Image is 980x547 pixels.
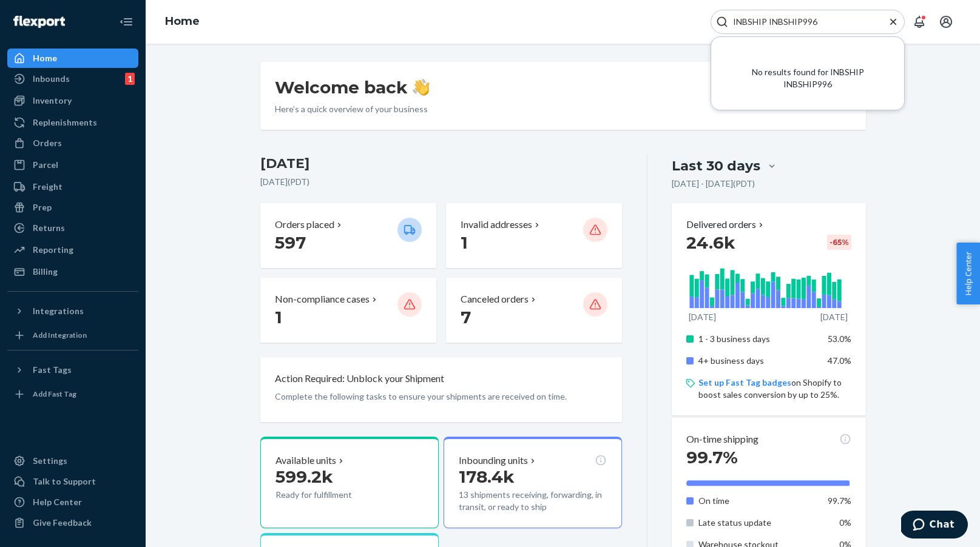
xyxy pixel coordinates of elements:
button: Close Navigation [114,10,138,34]
div: Help Center [33,496,82,508]
div: Give Feedback [33,517,92,529]
div: Home [33,52,57,64]
p: Canceled orders [461,292,529,306]
div: Billing [33,266,58,278]
p: Inbounding units [459,454,528,468]
button: Open notifications [907,10,931,34]
button: Canceled orders 7 [446,278,622,343]
div: Talk to Support [33,475,96,488]
a: Billing [7,262,138,281]
span: 99.7% [828,495,851,506]
p: on Shopify to boost sales conversion by up to 25%. [698,377,851,401]
span: 99.7% [686,447,738,468]
a: Settings [7,451,138,471]
a: Replenishments [7,113,138,132]
span: 24.6k [686,232,735,253]
p: Here’s a quick overview of your business [275,103,430,115]
button: Open account menu [934,10,958,34]
p: Late status update [698,517,818,529]
div: Parcel [33,159,58,171]
button: Inbounding units178.4k13 shipments receiving, forwarding, in transit, or ready to ship [444,437,622,529]
iframe: Opens a widget where you can chat to one of our agents [901,511,968,541]
div: Fast Tags [33,364,72,376]
a: Set up Fast Tag badges [698,377,791,388]
p: [DATE] [689,311,716,323]
p: [DATE] - [DATE] ( PDT ) [672,178,755,190]
img: hand-wave emoji [413,79,430,96]
p: Ready for fulfillment [275,489,388,501]
p: Complete the following tasks to ensure your shipments are received on time. [275,391,608,403]
a: Orders [7,133,138,153]
span: 0% [839,517,851,528]
button: Close Search [887,16,899,29]
a: Home [7,49,138,68]
button: Integrations [7,301,138,321]
div: Inbounds [33,73,70,85]
span: 1 [275,307,282,327]
div: Add Integration [33,330,87,340]
span: 47.0% [828,355,851,366]
svg: Search Icon [716,16,728,28]
p: 13 shipments receiving, forwarding, in transit, or ready to ship [459,489,607,513]
p: Available units [275,454,336,468]
p: On-time shipping [686,432,759,446]
span: 7 [461,307,471,327]
div: Returns [33,222,65,234]
a: Returns [7,218,138,238]
div: Orders [33,137,62,149]
div: Settings [33,455,67,467]
p: Action Required: Unblock your Shipment [275,372,444,386]
a: Freight [7,177,138,196]
a: Prep [7,198,138,217]
button: Available units599.2kReady for fulfillment [260,437,439,529]
span: 597 [275,232,306,253]
div: Freight [33,181,63,193]
a: Add Integration [7,326,138,345]
button: Fast Tags [7,360,138,380]
button: Talk to Support [7,472,138,491]
button: Invalid addresses 1 [446,203,622,268]
div: Add Fast Tag [33,389,76,399]
a: Home [165,15,200,28]
div: Integrations [33,305,84,317]
div: 1 [125,73,135,85]
p: On time [698,495,818,507]
button: Give Feedback [7,513,138,532]
p: Non-compliance cases [275,292,370,306]
div: Reporting [33,244,73,256]
a: Parcel [7,155,138,175]
h1: Welcome back [275,76,430,98]
p: Invalid addresses [461,218,532,232]
div: Inventory [33,95,72,107]
div: Replenishments [33,116,97,129]
input: Search Input [728,16,877,28]
h3: [DATE] [260,154,623,173]
div: No results found for INBSHIP INBSHIP996 [711,47,904,110]
span: 599.2k [275,466,333,487]
a: Add Fast Tag [7,384,138,404]
p: 4+ business days [698,355,818,367]
span: 178.4k [459,466,515,487]
img: Flexport logo [13,16,65,28]
span: 1 [461,232,468,253]
button: Orders placed 597 [260,203,436,268]
a: Reporting [7,240,138,260]
p: 1 - 3 business days [698,333,818,345]
p: [DATE] [820,311,848,323]
a: Inbounds1 [7,69,138,89]
div: Prep [33,201,52,213]
ol: breadcrumbs [155,4,209,39]
div: -65 % [827,235,851,250]
button: Delivered orders [686,218,766,232]
div: Last 30 days [672,156,760,175]
button: Help Center [956,243,980,304]
a: Inventory [7,91,138,110]
span: 53.0% [828,334,851,344]
p: Orders placed [275,218,334,232]
a: Help Center [7,492,138,512]
button: Non-compliance cases 1 [260,278,436,343]
p: [DATE] ( PDT ) [260,176,623,188]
